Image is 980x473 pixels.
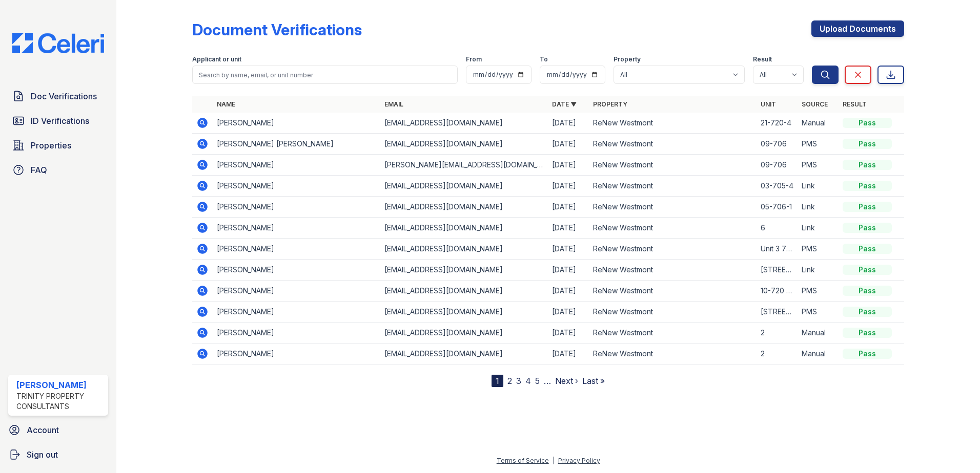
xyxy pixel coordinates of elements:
td: [EMAIL_ADDRESS][DOMAIN_NAME] [380,176,548,197]
td: PMS [798,281,839,302]
div: Pass [843,223,892,233]
td: PMS [798,239,839,260]
label: Result [753,55,772,63]
span: FAQ [31,164,47,176]
td: [DATE] [548,155,589,176]
td: [PERSON_NAME] [213,155,380,176]
a: Account [4,420,112,440]
td: [EMAIL_ADDRESS][DOMAIN_NAME] [380,113,548,134]
td: [PERSON_NAME][EMAIL_ADDRESS][DOMAIN_NAME] [380,155,548,176]
a: 4 [525,376,531,386]
a: Date ▼ [552,100,577,108]
div: Pass [843,118,892,128]
td: [DATE] [548,176,589,197]
a: 2 [507,376,512,386]
td: ReNew Westmont [589,322,757,343]
td: Unit 3 703 [757,239,798,260]
div: Pass [843,265,892,275]
td: [EMAIL_ADDRESS][DOMAIN_NAME] [380,302,548,322]
a: Last » [582,376,605,386]
div: [PERSON_NAME] [16,379,104,391]
div: Trinity Property Consultants [16,391,104,412]
div: Pass [843,181,892,191]
td: [PERSON_NAME] [213,281,380,302]
div: Pass [843,307,892,317]
td: 2 [757,343,798,364]
td: [DATE] [548,113,589,134]
td: [PERSON_NAME] [PERSON_NAME] [213,134,380,155]
td: [EMAIL_ADDRESS][DOMAIN_NAME] [380,134,548,155]
div: Pass [843,328,892,338]
td: [DATE] [548,343,589,364]
td: ReNew Westmont [589,281,757,302]
a: Terms of Service [497,457,549,464]
td: [DATE] [548,260,589,281]
td: [EMAIL_ADDRESS][DOMAIN_NAME] [380,197,548,218]
a: 3 [516,376,521,386]
td: Link [798,260,839,281]
label: From [466,55,482,63]
a: Name [217,100,235,108]
td: ReNew Westmont [589,176,757,197]
td: [EMAIL_ADDRESS][DOMAIN_NAME] [380,281,548,302]
td: 09-706 [757,134,798,155]
td: Link [798,197,839,218]
label: To [540,55,548,63]
a: Sign out [4,444,112,465]
td: ReNew Westmont [589,113,757,134]
td: 6 [757,218,798,239]
span: … [544,375,551,387]
td: ReNew Westmont [589,155,757,176]
td: 2 [757,322,798,343]
div: Pass [843,160,892,170]
td: 05-706-1 [757,197,798,218]
td: [DATE] [548,302,589,322]
td: [DATE] [548,322,589,343]
td: ReNew Westmont [589,197,757,218]
td: [PERSON_NAME] [213,197,380,218]
td: Manual [798,322,839,343]
div: Pass [843,286,892,296]
a: FAQ [8,160,108,180]
td: 09-706 [757,155,798,176]
a: Next › [555,376,578,386]
span: Sign out [27,448,58,461]
td: [EMAIL_ADDRESS][DOMAIN_NAME] [380,218,548,239]
a: Result [843,100,867,108]
a: Privacy Policy [558,457,600,464]
td: [DATE] [548,197,589,218]
td: ReNew Westmont [589,239,757,260]
input: Search by name, email, or unit number [192,66,458,84]
td: PMS [798,134,839,155]
td: Manual [798,343,839,364]
td: PMS [798,155,839,176]
td: [PERSON_NAME] [213,176,380,197]
td: [EMAIL_ADDRESS][DOMAIN_NAME] [380,260,548,281]
a: 5 [535,376,540,386]
td: ReNew Westmont [589,260,757,281]
label: Property [614,55,641,63]
td: Manual [798,113,839,134]
label: Applicant or unit [192,55,241,63]
a: Properties [8,135,108,156]
td: [DATE] [548,218,589,239]
td: Link [798,176,839,197]
img: CE_Logo_Blue-a8612792a0a2168367f1c8372b55b34899dd931a85d93a1a3d3e32e68fde9ad4.png [4,33,112,53]
span: Doc Verifications [31,90,97,102]
div: Pass [843,244,892,254]
td: PMS [798,302,839,322]
div: Pass [843,139,892,149]
a: ID Verifications [8,111,108,131]
td: [PERSON_NAME] [213,322,380,343]
div: 1 [492,375,503,387]
td: [STREET_ADDRESS] [757,260,798,281]
div: Pass [843,349,892,359]
td: [PERSON_NAME] [213,343,380,364]
td: [STREET_ADDRESS] [757,302,798,322]
a: Doc Verifications [8,86,108,106]
td: ReNew Westmont [589,343,757,364]
a: Email [384,100,403,108]
a: Property [593,100,627,108]
td: [PERSON_NAME] [213,218,380,239]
